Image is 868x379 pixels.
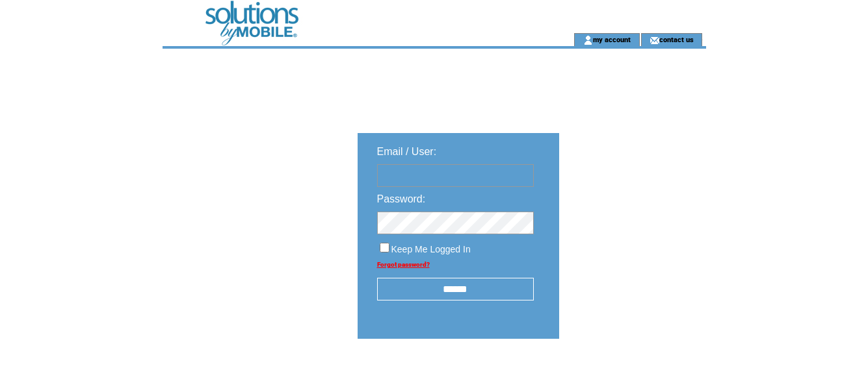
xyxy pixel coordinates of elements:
img: contact_us_icon.gif;jsessionid=FA640DDF46F3788A8BD10890CBF559B3 [650,35,659,45]
a: Forgot password? [377,261,430,268]
span: Email / User: [377,146,437,157]
a: my account [593,35,631,43]
span: Password: [377,193,426,204]
a: contact us [659,35,694,43]
img: account_icon.gif;jsessionid=FA640DDF46F3788A8BD10890CBF559B3 [583,35,593,45]
span: Keep Me Logged In [391,244,471,254]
